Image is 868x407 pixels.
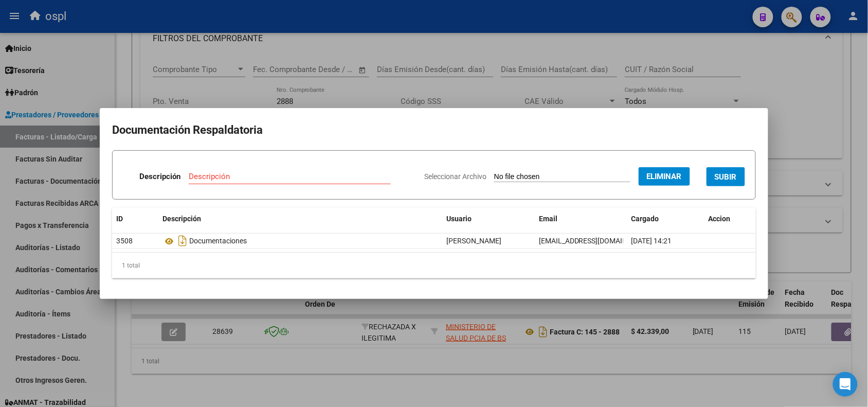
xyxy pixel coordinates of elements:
datatable-header-cell: Email [535,208,627,230]
span: ID [116,215,123,223]
span: [EMAIL_ADDRESS][DOMAIN_NAME] [539,237,653,245]
div: Documentaciones [162,233,438,249]
span: 3508 [116,237,133,245]
span: Email [539,215,557,223]
datatable-header-cell: Descripción [158,208,442,230]
div: 1 total [112,253,756,278]
button: Eliminar [639,167,690,186]
button: SUBIR [707,167,745,186]
span: Descripción [162,215,201,223]
span: Eliminar [647,172,682,181]
span: Cargado [631,215,659,223]
span: Usuario [446,215,472,223]
div: Open Intercom Messenger [833,372,858,397]
span: [PERSON_NAME] [446,237,501,245]
datatable-header-cell: Accion [704,208,756,230]
span: [DATE] 14:21 [631,237,672,245]
span: Accion [709,215,731,223]
span: SUBIR [715,172,737,182]
h2: Documentación Respaldatoria [112,120,756,140]
i: Descargar documento [176,233,189,249]
p: Descripción [139,171,180,183]
span: Seleccionar Archivo [424,172,486,181]
datatable-header-cell: Cargado [627,208,704,230]
datatable-header-cell: Usuario [442,208,535,230]
datatable-header-cell: ID [112,208,158,230]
